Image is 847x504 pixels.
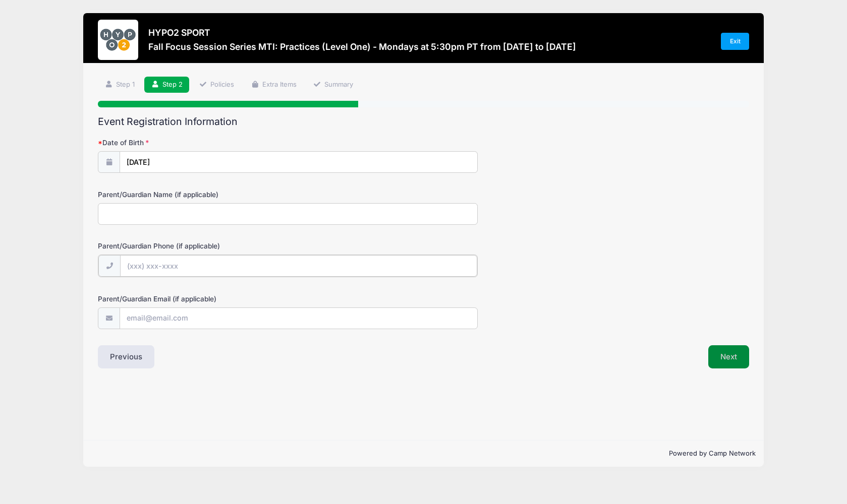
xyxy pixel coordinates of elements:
p: Powered by Camp Network [91,449,756,459]
a: Extra Items [244,77,303,93]
label: Parent/Guardian Name (if applicable) [98,190,315,200]
a: Summary [306,77,360,93]
input: mm/dd/yyyy [120,151,478,173]
input: email@email.com [120,307,478,329]
a: Exit [721,33,749,50]
a: Step 2 [144,77,189,93]
a: Step 1 [98,77,141,93]
label: Parent/Guardian Email (if applicable) [98,294,315,304]
input: (xxx) xxx-xxxx [120,255,477,277]
h2: Event Registration Information [98,116,749,128]
h3: HYPO2 SPORT [148,27,576,38]
label: Date of Birth [98,138,315,148]
label: Parent/Guardian Phone (if applicable) [98,241,315,251]
a: Policies [193,77,241,93]
h3: Fall Focus Session Series MTI: Practices (Level One) - Mondays at 5:30pm PT from [DATE] to [DATE] [148,41,576,52]
button: Next [708,345,749,368]
button: Previous [98,345,154,368]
